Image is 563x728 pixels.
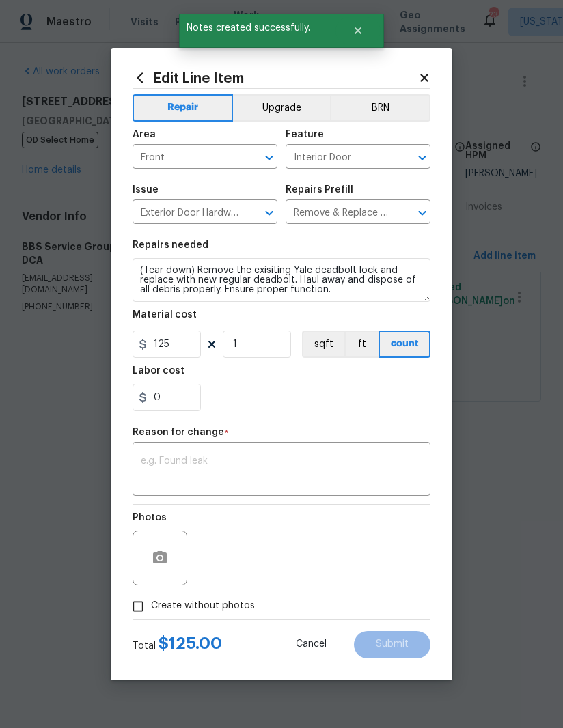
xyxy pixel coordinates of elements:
h5: Area [133,130,156,139]
textarea: (Tear down) Remove the exisiting Yale deadbolt lock and replace with new regular deadbolt. Haul a... [133,258,430,302]
span: Create without photos [151,599,255,613]
button: BRN [330,94,430,122]
button: Cancel [274,631,348,658]
h2: Edit Line Item [133,70,418,85]
h5: Material cost [133,310,197,320]
button: count [379,331,430,358]
h5: Labor cost [133,366,184,376]
button: Close [335,17,381,44]
button: Open [260,148,279,167]
h5: Repairs Prefill [286,185,353,195]
div: Total [133,636,222,653]
button: Open [413,204,432,223]
h5: Feature [286,130,324,139]
button: ft [344,331,379,358]
span: $ 125.00 [159,635,222,652]
button: Submit [354,631,430,658]
h5: Issue [133,185,159,195]
button: sqft [302,331,344,358]
h5: Photos [133,513,167,522]
button: Open [260,204,279,223]
button: Repair [133,94,233,122]
button: Upgrade [233,94,331,122]
button: Open [413,148,432,167]
span: Notes created successfully. [179,14,335,42]
h5: Reason for change [133,428,224,437]
span: Cancel [296,639,327,649]
h5: Repairs needed [133,240,208,250]
span: Submit [376,639,409,649]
